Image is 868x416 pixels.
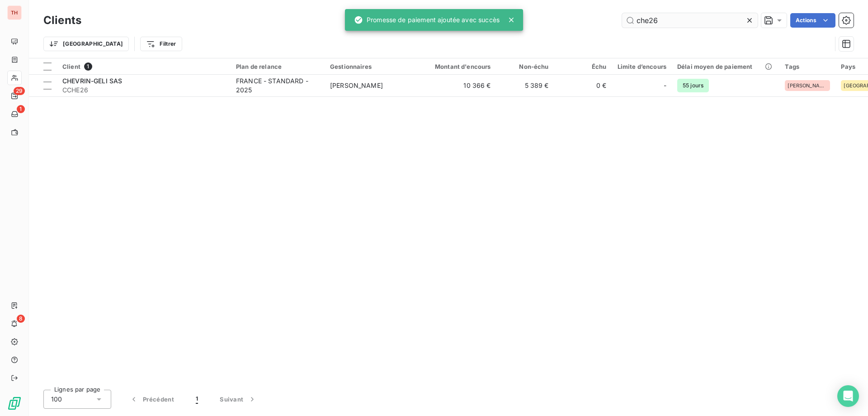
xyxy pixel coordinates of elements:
[14,87,25,95] span: 29
[43,12,81,29] h3: Clients
[424,63,491,70] div: Montant d'encours
[7,396,22,411] img: Logo LeanPay
[118,390,185,409] button: Précédent
[502,63,549,70] div: Non-échu
[785,63,830,70] div: Tags
[84,62,92,71] span: 1
[677,63,774,70] div: Délai moyen de paiement
[236,63,319,70] div: Plan de relance
[17,315,25,323] span: 8
[62,63,80,70] span: Client
[43,37,129,51] button: [GEOGRAPHIC_DATA]
[837,385,859,407] div: Open Intercom Messenger
[62,86,225,95] span: CCHE26
[419,75,496,96] td: 10 366 €
[677,79,709,92] span: 55 jours
[51,395,62,404] span: 100
[330,81,383,89] span: [PERSON_NAME]
[7,5,22,20] div: TH
[209,390,268,409] button: Suivant
[354,12,500,28] div: Promesse de paiement ajoutée avec succès
[554,75,612,96] td: 0 €
[788,83,827,88] span: [PERSON_NAME]
[622,13,758,28] input: Rechercher
[560,63,607,70] div: Échu
[330,63,413,70] div: Gestionnaires
[790,13,835,28] button: Actions
[62,77,122,85] span: CHEVRIN-GELI SAS
[618,63,666,70] div: Limite d’encours
[17,105,25,113] span: 1
[196,395,198,404] span: 1
[496,75,554,96] td: 5 389 €
[140,37,182,51] button: Filtrer
[185,390,209,409] button: 1
[236,77,319,95] div: FRANCE - STANDARD - 2025
[664,81,666,90] span: -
